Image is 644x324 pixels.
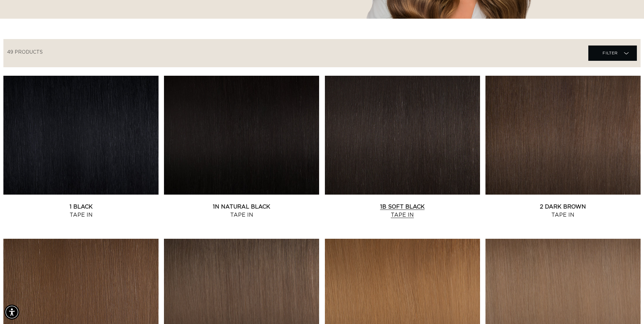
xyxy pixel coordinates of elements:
a: 2 Dark Brown Tape In [485,203,641,219]
span: Filter [603,47,618,59]
a: 1 Black Tape In [3,203,159,219]
a: 1B Soft Black Tape In [325,203,480,219]
summary: Filter [588,46,637,61]
div: Accessibility Menu [4,305,19,320]
span: 49 products [7,50,43,55]
a: 1N Natural Black Tape In [164,203,319,219]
